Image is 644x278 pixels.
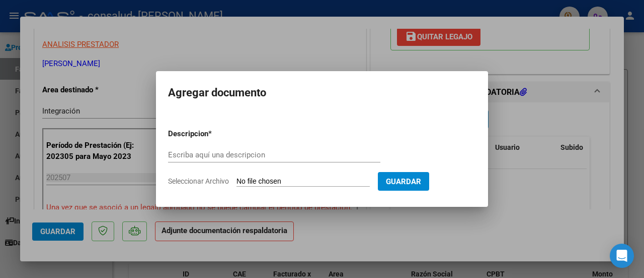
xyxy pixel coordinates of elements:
span: Guardar [386,177,421,186]
span: Seleccionar Archivo [168,177,229,185]
button: Guardar [378,172,429,191]
p: Descripcion [168,128,261,140]
h2: Agregar documento [168,83,476,102]
div: Open Intercom Messenger [610,244,634,268]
